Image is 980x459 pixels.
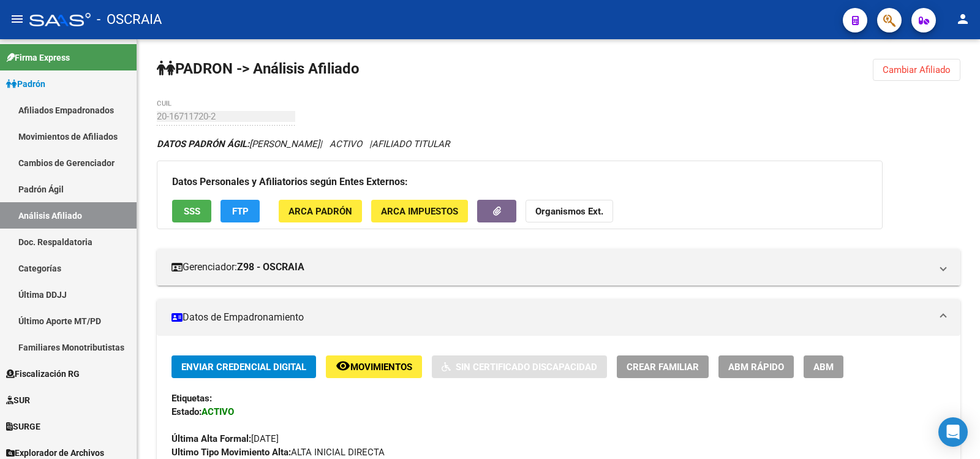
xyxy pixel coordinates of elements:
[279,200,362,222] button: ARCA Padrón
[432,355,607,378] button: Sin Certificado Discapacidad
[728,362,784,373] span: ABM Rápido
[6,420,40,433] span: SURGE
[804,355,843,378] button: ABM
[10,12,24,26] mat-icon: menu
[157,138,450,150] i: | ACTIVO |
[526,200,613,222] button: Organismos Ext.
[326,355,422,378] button: Movimientos
[171,260,931,274] mat-panel-title: Gerenciador:
[288,206,352,217] span: ARCA Padrón
[172,200,211,222] button: SSS
[813,362,834,373] span: ABM
[883,64,951,75] span: Cambiar Afiliado
[371,200,468,222] button: ARCA Impuestos
[372,138,450,150] span: AFILIADO TITULAR
[171,433,251,444] strong: Última Alta Formal:
[171,447,385,458] span: ALTA INICIAL DIRECTA
[157,138,320,150] span: [PERSON_NAME]
[157,249,960,286] mat-expansion-panel-header: Gerenciador:Z98 - OSCRAIA
[237,260,304,274] strong: Z98 - OSCRAIA
[221,200,260,222] button: FTP
[171,433,279,444] span: [DATE]
[938,417,968,447] div: Open Intercom Messenger
[6,393,30,407] span: SUR
[718,355,794,378] button: ABM Rápido
[456,362,597,373] span: Sin Certificado Discapacidad
[157,299,960,336] mat-expansion-panel-header: Datos de Empadronamiento
[627,362,699,373] span: Crear Familiar
[535,206,603,217] strong: Organismos Ext.
[171,406,202,417] strong: Estado:
[184,206,200,217] span: SSS
[157,60,360,77] strong: PADRON -> Análisis Afiliado
[232,206,249,217] span: FTP
[172,173,867,191] h3: Datos Personales y Afiliatorios según Entes Externos:
[181,362,306,373] span: Enviar Credencial Digital
[6,367,80,381] span: Fiscalización RG
[171,311,931,324] mat-panel-title: Datos de Empadronamiento
[157,138,249,150] strong: DATOS PADRÓN ÁGIL:
[956,12,970,26] mat-icon: person
[6,77,45,91] span: Padrón
[97,6,162,33] span: - OSCRAIA
[202,406,234,417] strong: ACTIVO
[171,355,316,378] button: Enviar Credencial Digital
[381,206,458,217] span: ARCA Impuestos
[336,358,350,373] mat-icon: remove_red_eye
[873,59,960,81] button: Cambiar Afiliado
[617,355,709,378] button: Crear Familiar
[350,362,412,373] span: Movimientos
[6,51,70,64] span: Firma Express
[171,447,291,458] strong: Ultimo Tipo Movimiento Alta:
[171,393,212,404] strong: Etiquetas:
